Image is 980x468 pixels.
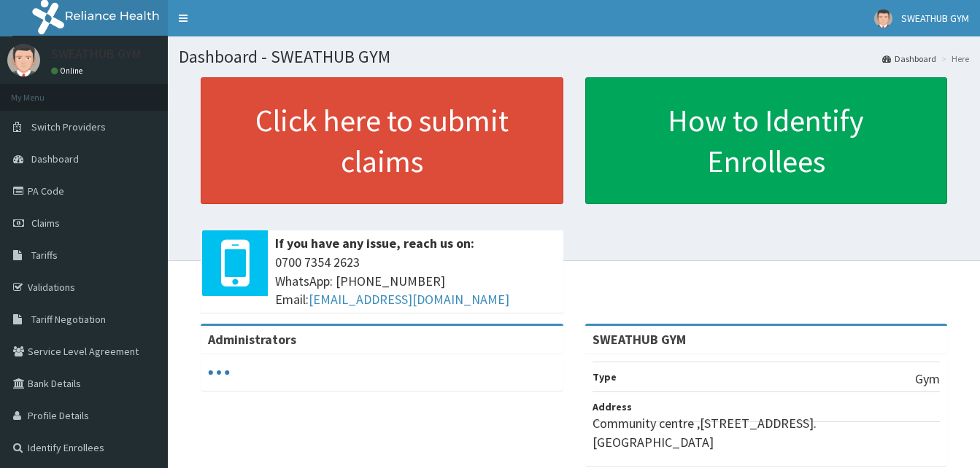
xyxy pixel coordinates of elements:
[31,217,60,230] span: Claims
[938,52,969,65] li: Here
[51,66,86,76] a: Online
[275,235,474,251] b: If you have any issue, reach us on:
[915,370,940,389] p: Gym
[593,370,617,383] b: Type
[51,47,141,61] p: SWEATHUB GYM
[201,77,563,204] a: Click here to submit claims
[179,47,969,66] h1: Dashboard - SWEATHUB GYM
[31,313,106,326] span: Tariff Negotiation
[874,9,892,28] img: User Image
[31,120,106,133] span: Switch Providers
[31,249,58,262] span: Tariffs
[208,362,230,383] svg: audio-loading
[901,12,969,25] span: SWEATHUB GYM
[593,331,686,348] strong: SWEATHUB GYM
[593,414,941,451] p: Community centre ,[STREET_ADDRESS]. [GEOGRAPHIC_DATA]
[882,52,936,65] a: Dashboard
[275,253,556,309] span: 0700 7354 2623 WhatsApp: [PHONE_NUMBER] Email:
[585,77,948,204] a: How to Identify Enrollees
[208,331,296,348] b: Administrators
[309,291,509,308] a: [EMAIL_ADDRESS][DOMAIN_NAME]
[593,400,632,413] b: Address
[7,44,40,77] img: User Image
[31,152,79,165] span: Dashboard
